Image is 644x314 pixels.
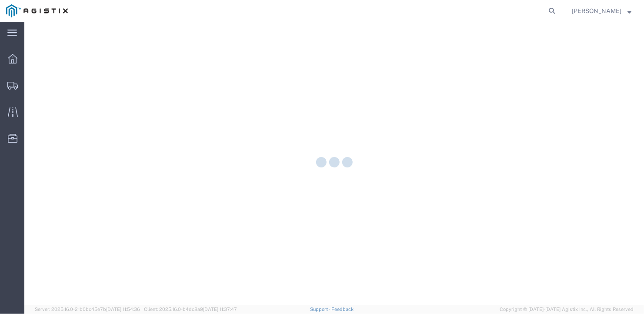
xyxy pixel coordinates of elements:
span: [DATE] 11:54:36 [106,307,140,312]
span: Craig McCausland [572,6,621,16]
a: Feedback [331,307,354,312]
span: Copyright © [DATE]-[DATE] Agistix Inc., All Rights Reserved [500,306,634,313]
span: Client: 2025.16.0-b4dc8a9 [144,307,237,312]
a: Support [310,307,332,312]
img: logo [6,4,68,17]
span: Server: 2025.16.0-21b0bc45e7b [35,307,140,312]
span: [DATE] 11:37:47 [203,307,237,312]
button: [PERSON_NAME] [571,6,632,16]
